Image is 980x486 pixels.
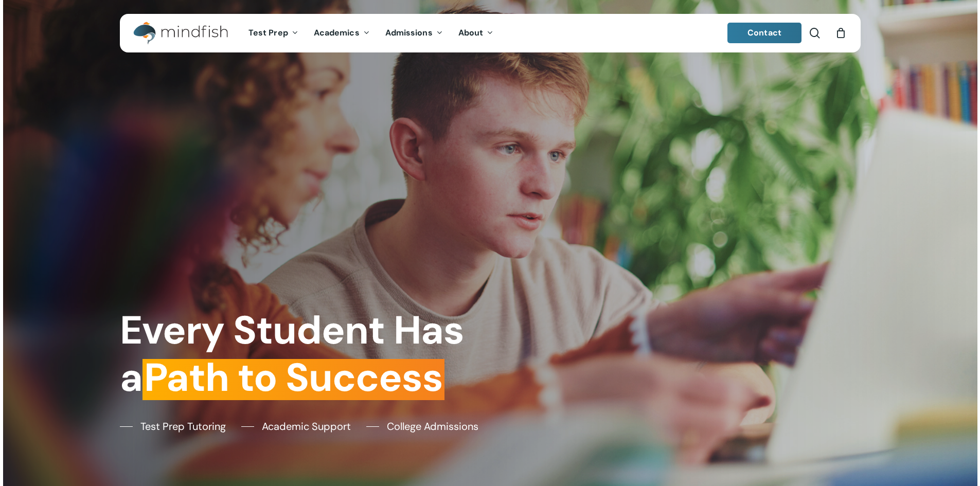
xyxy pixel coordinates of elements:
span: About [458,27,484,38]
nav: Main Menu [241,14,501,52]
a: College Admissions [366,419,478,434]
header: Main Menu [120,14,861,52]
a: Contact [727,23,801,43]
a: Academics [306,29,378,38]
span: Admissions [385,27,433,38]
a: Admissions [378,29,451,38]
a: Test Prep [241,29,306,38]
em: Path to Success [142,352,444,403]
a: Academic Support [241,419,351,434]
a: About [451,29,502,38]
span: Academic Support [262,419,351,434]
a: Test Prep Tutoring [120,419,226,434]
h1: Every Student Has a [120,307,483,401]
span: Academics [314,27,360,38]
span: Contact [747,27,781,38]
span: Test Prep Tutoring [140,419,226,434]
span: College Admissions [387,419,478,434]
span: Test Prep [248,27,288,38]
